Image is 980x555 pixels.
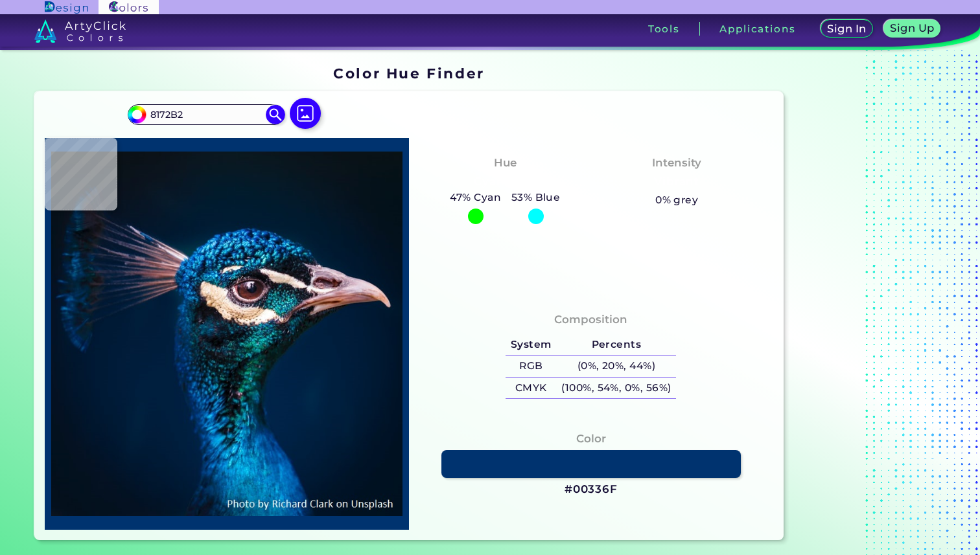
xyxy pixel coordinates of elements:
[445,189,506,206] h5: 47% Cyan
[146,106,266,123] input: type color..
[557,334,677,356] h5: Percents
[557,378,677,399] h5: (100%, 54%, 0%, 56%)
[823,21,871,37] a: Sign In
[34,19,126,43] img: logo_artyclick_colors_white.svg
[652,153,701,172] h4: Intensity
[506,378,556,399] h5: CMYK
[290,98,321,129] img: icon picture
[892,23,932,33] h5: Sign Up
[494,153,517,172] h4: Hue
[649,174,705,190] h3: Vibrant
[554,310,627,329] h4: Composition
[506,334,556,356] h5: System
[45,1,88,14] img: ArtyClick Design logo
[655,192,698,209] h5: 0% grey
[829,24,865,34] h5: Sign In
[887,21,938,37] a: Sign Up
[557,356,677,377] h5: (0%, 20%, 44%)
[469,174,542,190] h3: Cyan-Blue
[648,24,680,34] h3: Tools
[266,105,285,124] img: icon search
[719,24,795,34] h3: Applications
[51,144,402,524] img: img_pavlin.jpg
[565,482,618,497] h3: #00336F
[506,189,565,206] h5: 53% Blue
[576,429,606,448] h4: Color
[333,63,484,83] h1: Color Hue Finder
[506,356,556,377] h5: RGB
